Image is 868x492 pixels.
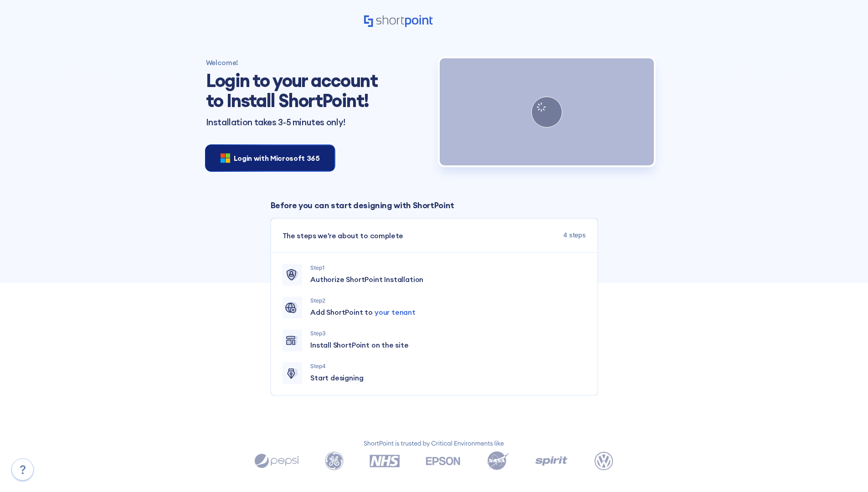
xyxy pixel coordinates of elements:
[310,274,423,285] span: Authorize ShortPoint Installation
[206,118,429,127] p: Installation takes 3-5 minutes only!
[310,307,416,318] span: Add ShortPoint to
[822,448,868,492] iframe: Chat Widget
[206,71,384,111] h1: Login to your account to Install ShortPoint!
[310,372,363,383] span: Start designing
[310,339,409,350] span: Install ShortPoint on the site
[271,199,598,211] p: Before you can start designing with ShortPoint
[310,329,586,338] p: Step 3
[375,307,416,317] span: your tenant
[234,153,320,164] span: Login with Microsoft 365
[310,297,586,305] p: Step 2
[310,264,586,272] p: Step 1
[206,58,429,67] h4: Welcome!
[282,230,403,241] span: The steps we're about to complete
[310,362,586,370] p: Step 4
[563,230,586,241] span: 4 steps
[206,145,334,171] button: Login with Microsoft 365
